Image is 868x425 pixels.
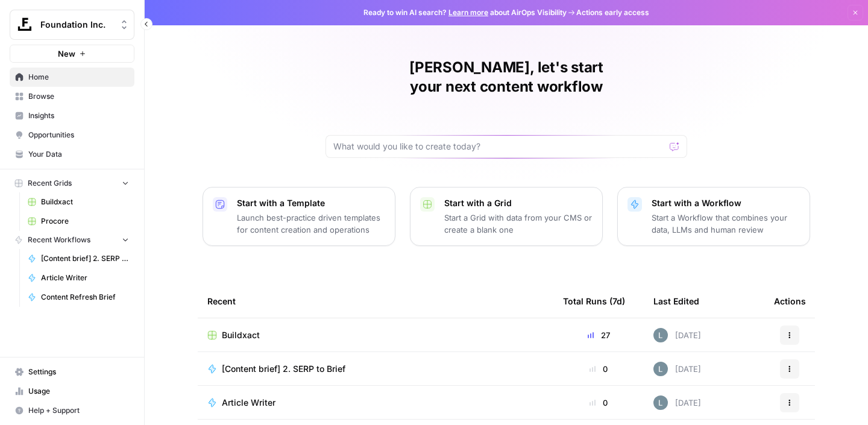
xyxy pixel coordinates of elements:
[207,285,544,318] div: Recent
[28,178,72,189] span: Recent Grids
[28,235,90,245] span: Recent Workflows
[28,405,129,416] span: Help + Support
[28,149,129,160] span: Your Data
[28,386,129,397] span: Usage
[444,212,593,236] p: Start a Grid with data from your CMS or create a blank one
[10,10,134,40] button: Workspace: Foundation Inc.
[563,285,625,318] div: Total Runs (7d)
[14,14,36,36] img: Foundation Inc. Logo
[448,8,488,17] a: Learn more
[22,268,134,288] a: Article Writer
[28,367,129,377] span: Settings
[10,106,134,125] a: Insights
[41,253,129,264] span: [Content brief] 2. SERP to Brief
[22,192,134,212] a: Buildxact
[10,145,134,164] a: Your Data
[653,395,668,410] img: 8iclr0koeej5t27gwiocqqt2wzy0
[325,58,687,96] h1: [PERSON_NAME], let's start your next content workflow
[10,231,134,249] button: Recent Workflows
[652,197,800,209] p: Start with a Workflow
[653,362,668,376] img: 8iclr0koeej5t27gwiocqqt2wzy0
[563,397,634,409] div: 0
[40,19,113,31] span: Foundation Inc.
[10,87,134,106] a: Browse
[237,212,385,236] p: Launch best-practice driven templates for content creation and operations
[10,125,134,145] a: Opportunities
[41,272,129,283] span: Article Writer
[207,329,544,341] a: Buildxact
[22,212,134,231] a: Procore
[563,363,634,375] div: 0
[653,285,699,318] div: Last Edited
[207,363,544,375] a: [Content brief] 2. SERP to Brief
[28,130,129,140] span: Opportunities
[28,110,129,121] span: Insights
[41,216,129,227] span: Procore
[222,329,260,341] span: Buildxact
[222,397,275,409] span: Article Writer
[28,72,129,83] span: Home
[10,174,134,192] button: Recent Grids
[410,187,603,246] button: Start with a GridStart a Grid with data from your CMS or create a blank one
[774,285,806,318] div: Actions
[203,187,395,246] button: Start with a TemplateLaunch best-practice driven templates for content creation and operations
[563,329,634,341] div: 27
[10,362,134,382] a: Settings
[653,395,701,410] div: [DATE]
[653,328,668,342] img: 8iclr0koeej5t27gwiocqqt2wzy0
[10,45,134,63] button: New
[28,91,129,102] span: Browse
[41,197,129,207] span: Buildxact
[10,401,134,420] button: Help + Support
[652,212,800,236] p: Start a Workflow that combines your data, LLMs and human review
[363,7,567,18] span: Ready to win AI search? about AirOps Visibility
[10,68,134,87] a: Home
[10,382,134,401] a: Usage
[237,197,385,209] p: Start with a Template
[617,187,810,246] button: Start with a WorkflowStart a Workflow that combines your data, LLMs and human review
[653,362,701,376] div: [DATE]
[222,363,345,375] span: [Content brief] 2. SERP to Brief
[576,7,649,18] span: Actions early access
[653,328,701,342] div: [DATE]
[22,249,134,268] a: [Content brief] 2. SERP to Brief
[41,292,129,303] span: Content Refresh Brief
[444,197,593,209] p: Start with a Grid
[22,288,134,307] a: Content Refresh Brief
[207,397,544,409] a: Article Writer
[58,48,75,60] span: New
[333,140,665,153] input: What would you like to create today?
